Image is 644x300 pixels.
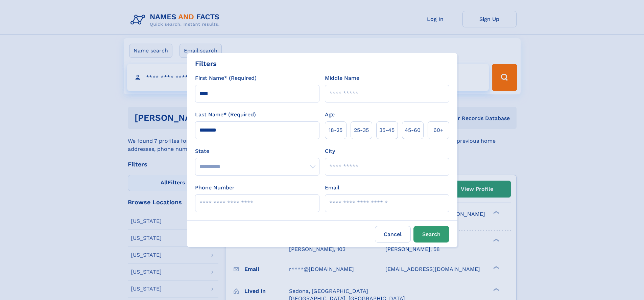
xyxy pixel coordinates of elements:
label: Email [325,184,339,192]
span: 25‑35 [354,126,369,134]
span: 45‑60 [405,126,421,134]
label: Last Name* (Required) [195,111,256,119]
span: 35‑45 [379,126,395,134]
label: First Name* (Required) [195,74,257,82]
label: Phone Number [195,184,235,192]
label: Middle Name [325,74,359,82]
label: Age [325,111,335,119]
span: 60+ [433,126,444,134]
label: Cancel [375,226,411,243]
span: 18‑25 [329,126,342,134]
label: State [195,147,319,155]
button: Search [413,226,449,243]
label: City [325,147,335,155]
div: Filters [195,59,217,69]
